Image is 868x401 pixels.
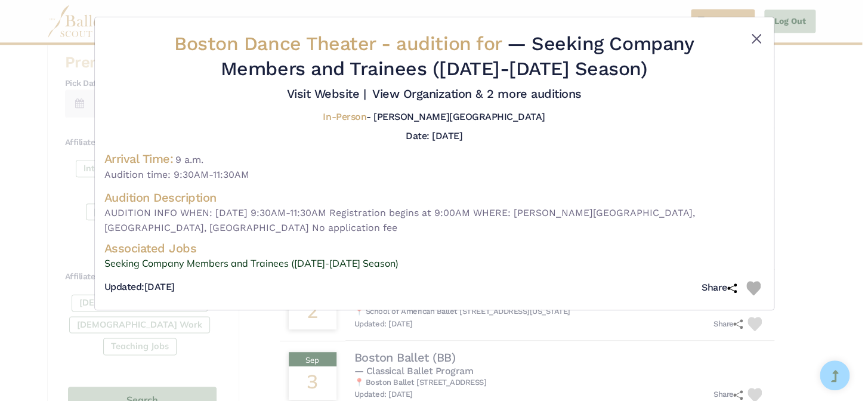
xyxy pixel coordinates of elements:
button: Close [749,32,764,46]
h5: [DATE] [104,281,175,294]
span: Boston Dance Theater - [174,32,507,55]
span: Audition time: 9:30AM-11:30AM [104,167,764,183]
span: Updated: [104,281,144,292]
h4: Arrival Time: [104,152,174,166]
h5: - [PERSON_NAME][GEOGRAPHIC_DATA] [323,111,545,124]
span: AUDITION INFO WHEN: [DATE] 9:30AM-11:30AM Registration begins at 9:00AM WHERE: [PERSON_NAME][GEOG... [104,205,764,236]
a: Visit Website | [286,87,366,101]
a: View Organization & 2 more auditions [372,87,582,101]
span: audition for [396,32,501,55]
a: Seeking Company Members and Trainees ([DATE]-[DATE] Season) [104,256,764,272]
h5: Date: [DATE] [406,130,462,141]
h4: Associated Jobs [104,240,764,256]
span: In-Person [323,111,366,122]
span: 9 a.m. [175,154,203,165]
h4: Audition Description [104,190,764,205]
h5: Share [702,282,737,294]
span: — Seeking Company Members and Trainees ([DATE]-[DATE] Season) [221,32,694,80]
